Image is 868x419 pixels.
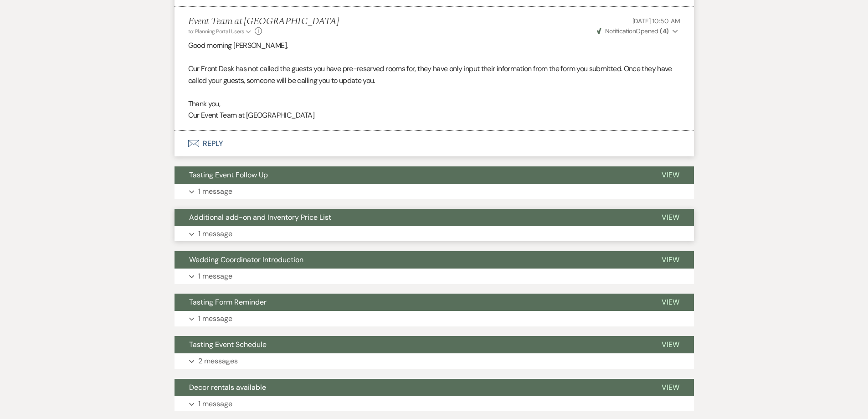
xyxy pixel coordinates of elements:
span: Tasting Form Reminder [189,297,267,307]
p: Our Event Team at [GEOGRAPHIC_DATA] [188,109,680,121]
button: 1 message [175,396,694,412]
p: Good morning [PERSON_NAME], [188,40,680,52]
p: 2 messages [198,355,238,367]
p: Thank you, [188,98,680,110]
span: Tasting Event Follow Up [189,170,268,180]
button: 1 message [175,269,694,284]
button: to: Planning Portal Users [188,27,253,36]
span: Tasting Event Schedule [189,340,267,349]
span: View [662,340,679,349]
span: Opened [597,27,669,35]
button: View [647,209,694,226]
button: Reply [175,131,694,156]
button: Decor rentals available [175,379,647,396]
button: View [647,166,694,184]
button: 1 message [175,184,694,199]
button: NotificationOpened (4) [596,26,680,36]
button: Tasting Form Reminder [175,294,647,311]
p: 1 message [198,313,232,325]
strong: ( 4 ) [660,27,668,35]
button: Tasting Event Schedule [175,336,647,353]
span: View [662,212,679,222]
button: View [647,251,694,269]
p: Our Front Desk has not called the guests you have pre-reserved rooms for, they have only input th... [188,63,680,86]
span: View [662,297,679,307]
h5: Event Team at [GEOGRAPHIC_DATA] [188,16,339,27]
button: View [647,379,694,396]
span: [DATE] 10:50 AM [632,17,680,25]
p: 1 message [198,228,232,240]
span: to: Planning Portal Users [188,28,244,35]
span: Notification [605,27,636,35]
span: Additional add-on and Inventory Price List [189,212,331,222]
button: View [647,336,694,353]
button: 1 message [175,311,694,326]
span: View [662,383,679,392]
button: View [647,294,694,311]
span: View [662,170,679,180]
p: 1 message [198,186,232,197]
button: 1 message [175,226,694,242]
button: Tasting Event Follow Up [175,166,647,184]
button: Wedding Coordinator Introduction [175,251,647,269]
span: View [662,255,679,264]
p: 1 message [198,398,232,410]
span: Decor rentals available [189,383,266,392]
button: Additional add-on and Inventory Price List [175,209,647,226]
span: Wedding Coordinator Introduction [189,255,303,264]
button: 2 messages [175,353,694,369]
p: 1 message [198,270,232,282]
